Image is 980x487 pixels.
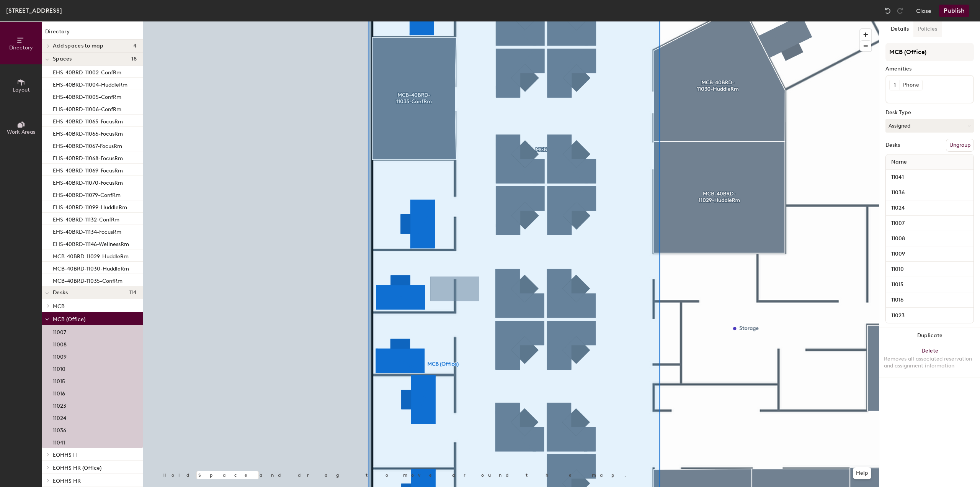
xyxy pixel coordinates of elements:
[53,239,129,248] p: EHS-40BRD-11146-WellnessRm
[896,7,904,15] img: Redo
[894,81,896,89] span: 1
[7,129,35,135] span: Work Areas
[53,425,66,434] p: 11036
[53,400,66,409] p: 11023
[887,155,911,169] span: Name
[129,290,137,296] span: 114
[879,328,980,343] button: Duplicate
[53,478,81,484] span: EOHHS HR
[53,290,68,296] span: Desks
[885,66,974,72] div: Amenities
[133,43,137,49] span: 4
[884,356,975,369] div: Removes all associated reservation and assignment information
[53,214,119,223] p: EHS-40BRD-11132-ConfRm
[53,226,121,235] p: EHS-40BRD-11134-FocusRm
[887,264,972,275] input: Unnamed desk
[53,316,85,323] span: MCB (Office)
[9,44,33,51] span: Directory
[913,21,942,37] button: Policies
[887,187,972,198] input: Unnamed desk
[53,79,127,88] p: EHS-40BRD-11004-HuddleRm
[53,116,123,125] p: EHS-40BRD-11065-FocusRm
[900,80,922,90] div: Phone
[916,5,931,17] button: Close
[53,190,121,198] p: EHS-40BRD-11079-ConfRm
[53,67,121,76] p: EHS-40BRD-11002-ConfRm
[53,351,67,360] p: 11009
[890,80,900,90] button: 1
[887,249,972,259] input: Unnamed desk
[53,251,129,260] p: MCB-40BRD-11029-HuddleRm
[887,218,972,229] input: Unnamed desk
[887,172,972,183] input: Unnamed desk
[887,295,972,305] input: Unnamed desk
[887,279,972,290] input: Unnamed desk
[53,437,65,446] p: 11041
[53,165,123,174] p: EHS-40BRD-11069-FocusRm
[53,275,122,284] p: MCB-40BRD-11035-ConfRm
[53,263,129,272] p: MCB-40BRD-11030-HuddleRm
[853,467,871,479] button: Help
[53,452,77,458] span: EOHHS IT
[885,119,974,133] button: Assigned
[879,343,980,377] button: DeleteRemoves all associated reservation and assignment information
[42,28,143,39] h1: Directory
[53,177,123,186] p: EHS-40BRD-11070-FocusRm
[886,21,913,37] button: Details
[887,310,972,321] input: Unnamed desk
[53,303,65,310] span: MCB
[53,104,121,113] p: EHS-40BRD-11006-ConfRm
[884,7,892,15] img: Undo
[946,139,974,152] button: Ungroup
[53,56,72,62] span: Spaces
[53,128,123,137] p: EHS-40BRD-11066-FocusRm
[53,376,65,385] p: 11015
[131,56,137,62] span: 18
[885,110,974,116] div: Desk Type
[53,413,66,421] p: 11024
[939,5,969,17] button: Publish
[13,87,30,93] span: Layout
[885,142,900,148] div: Desks
[53,339,67,348] p: 11008
[6,6,62,15] div: [STREET_ADDRESS]
[53,153,123,162] p: EHS-40BRD-11068-FocusRm
[887,233,972,244] input: Unnamed desk
[53,364,65,372] p: 11010
[53,388,65,397] p: 11016
[53,327,66,336] p: 11007
[53,465,101,471] span: EOHHS HR (Office)
[53,92,121,100] p: EHS-40BRD-11005-ConfRm
[53,141,122,149] p: EHS-40BRD-11067-FocusRm
[53,43,104,49] span: Add spaces to map
[887,203,972,213] input: Unnamed desk
[53,202,127,211] p: EHS-40BRD-11099-HuddleRm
